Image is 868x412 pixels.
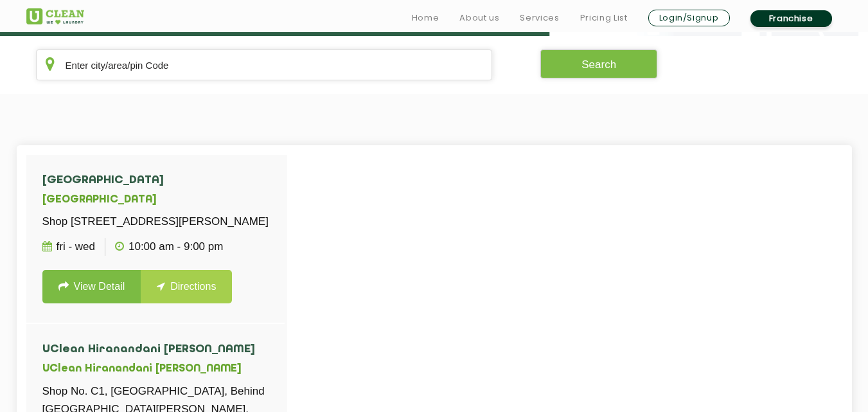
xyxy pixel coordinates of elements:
[115,238,223,256] p: 10:00 AM - 9:00 PM
[580,10,628,26] a: Pricing List
[459,10,499,26] a: About us
[42,270,141,303] a: View Detail
[42,238,95,256] p: Fri - Wed
[412,10,439,26] a: Home
[42,174,269,187] h4: [GEOGRAPHIC_DATA]
[42,213,269,231] p: Shop [STREET_ADDRESS][PERSON_NAME]
[141,270,232,303] a: Directions
[42,194,269,206] h5: [GEOGRAPHIC_DATA]
[520,10,559,26] a: Services
[42,343,271,356] h4: UClean Hiranandani [PERSON_NAME]
[750,10,832,27] a: Franchise
[648,10,730,26] a: Login/Signup
[36,49,493,80] input: Enter city/area/pin Code
[540,49,657,78] button: Search
[26,8,84,24] img: UClean Laundry and Dry Cleaning
[42,363,271,375] h5: UClean Hiranandani [PERSON_NAME]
